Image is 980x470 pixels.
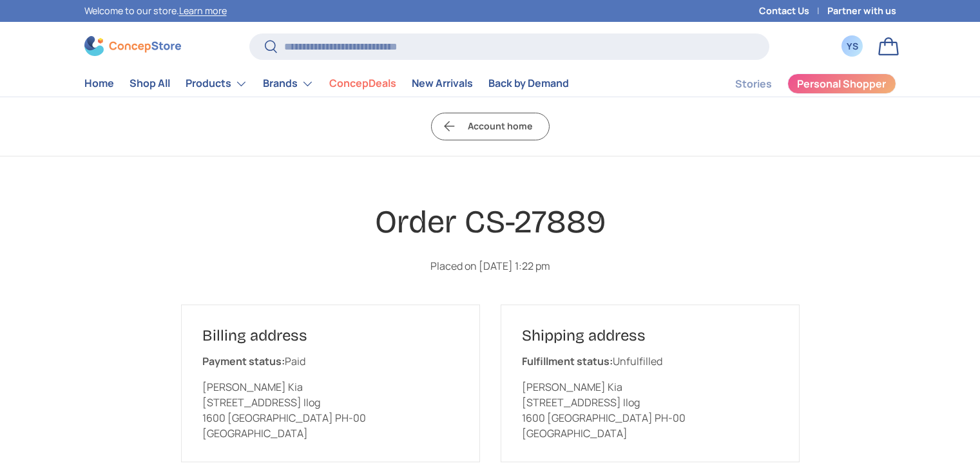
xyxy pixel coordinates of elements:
[845,39,860,53] div: YS
[178,71,255,97] summary: Products
[181,258,800,274] p: Placed on [DATE] 1:22 pm
[84,71,114,96] a: Home
[84,71,569,97] nav: Primary
[202,379,459,441] p: [PERSON_NAME] Kia [STREET_ADDRESS] Ilog 1600 [GEOGRAPHIC_DATA] PH-00 [GEOGRAPHIC_DATA]
[759,4,827,18] a: Contact Us
[130,71,170,96] a: Shop All
[263,71,314,97] a: Brands
[522,326,778,346] h2: Shipping address
[522,379,778,441] p: [PERSON_NAME] Kia [STREET_ADDRESS] Ilog 1600 [GEOGRAPHIC_DATA] PH-00 [GEOGRAPHIC_DATA]
[179,5,227,17] a: Learn more
[522,354,613,368] strong: Fulfillment status:
[186,71,247,97] a: Products
[704,71,896,97] nav: Secondary
[431,113,550,140] a: Account home
[84,4,227,18] p: Welcome to our store.
[202,353,459,369] p: Paid
[329,71,396,96] a: ConcepDeals
[412,71,473,96] a: New Arrivals
[255,71,322,97] summary: Brands
[202,326,459,346] h2: Billing address
[827,4,896,18] a: Partner with us
[488,71,569,96] a: Back by Demand
[725,61,977,461] iframe: SalesIQ Chatwindow
[84,36,181,56] img: ConcepStore
[181,202,800,242] h1: Order CS-27889
[202,354,285,368] strong: Payment status:
[838,32,867,61] a: YS
[522,353,778,369] p: Unfulfilled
